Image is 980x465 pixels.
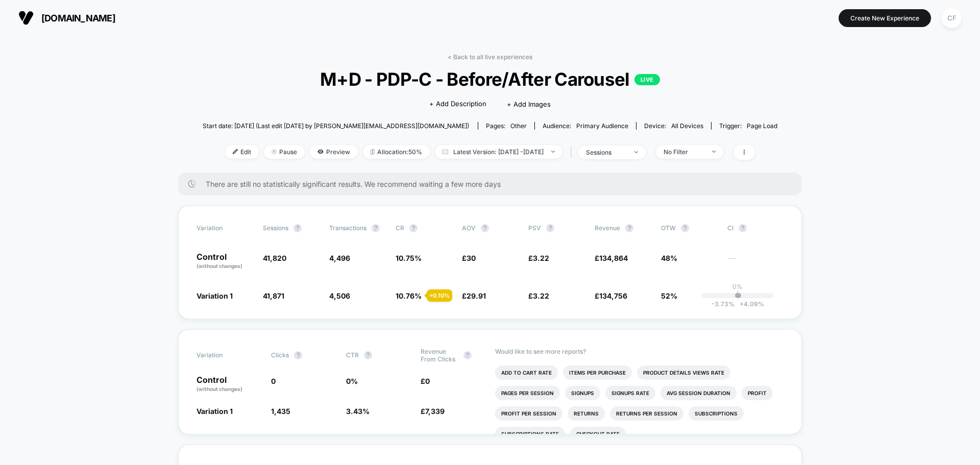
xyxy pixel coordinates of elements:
li: Returns Per Session [610,406,683,421]
span: £ [528,254,549,262]
span: + [740,300,744,308]
span: + Add Images [507,100,551,108]
span: 1,435 [271,407,290,415]
p: Control [197,376,261,393]
span: £ [421,407,445,415]
span: 10.76 % [396,291,422,300]
button: ? [294,351,302,359]
span: Variation 1 [197,291,233,300]
span: Start date: [DATE] (Last edit [DATE] by [PERSON_NAME][EMAIL_ADDRESS][DOMAIN_NAME]) [203,122,469,130]
button: CF [939,8,965,29]
span: Transactions [329,224,366,232]
li: Pages Per Session [495,386,560,400]
span: --- [727,255,783,270]
button: ? [364,351,372,359]
span: 134,864 [599,254,628,262]
span: Pause [264,145,305,159]
li: Subscriptions Rate [495,427,565,441]
p: LIVE [634,74,660,85]
span: Latest Version: [DATE] - [DATE] [435,145,562,159]
button: ? [546,224,554,232]
span: 134,756 [599,291,627,300]
span: Revenue [595,224,620,232]
li: Returns [568,406,605,421]
div: sessions [586,149,627,156]
span: CTR [346,351,359,359]
span: Allocation: 50% [363,145,430,159]
button: ? [481,224,489,232]
div: + 0.10 % [427,289,452,302]
span: CI [727,224,783,232]
div: No Filter [664,148,704,156]
li: Avg Session Duration [660,386,737,400]
span: 0 % [346,377,358,385]
span: 3.43 % [346,407,370,415]
span: AOV [462,224,476,232]
span: Variation 1 [197,407,233,415]
p: Control [197,253,253,270]
span: Revenue From Clicks [421,348,458,363]
div: Trigger: [719,122,777,130]
span: 30 [467,254,476,262]
span: Sessions [263,224,288,232]
span: Edit [225,145,259,159]
span: all devices [671,122,703,130]
span: 4,496 [329,254,350,262]
span: 48% [661,254,677,262]
li: Signups [565,386,600,400]
li: Checkout Rate [570,427,626,441]
button: ? [372,224,380,232]
div: Pages: [486,122,527,130]
li: Add To Cart Rate [495,365,558,380]
img: calendar [443,149,448,154]
span: PSV [528,224,541,232]
span: Device: [636,122,711,130]
span: Variation [197,348,253,363]
button: Create New Experience [839,9,931,27]
span: 4.09 % [734,300,764,308]
div: CF [942,8,962,28]
span: £ [462,291,486,300]
span: £ [528,291,549,300]
span: CR [396,224,404,232]
span: 41,820 [263,254,286,262]
span: Primary Audience [576,122,628,130]
li: Product Details Views Rate [637,365,730,380]
span: Page Load [747,122,777,130]
button: ? [681,224,689,232]
p: Would like to see more reports? [495,348,783,355]
div: Audience: [543,122,628,130]
button: ? [739,224,747,232]
span: £ [595,254,628,262]
p: 0% [732,283,743,290]
a: < Back to all live experiences [448,53,532,61]
li: Signups Rate [605,386,655,400]
li: Subscriptions [689,406,744,421]
span: 52% [661,291,677,300]
span: OTW [661,224,717,232]
span: [DOMAIN_NAME] [41,13,115,23]
span: 3.22 [533,291,549,300]
span: 0 [425,377,430,385]
button: ? [625,224,633,232]
span: Variation [197,224,253,232]
img: Visually logo [18,10,34,26]
button: [DOMAIN_NAME] [15,10,118,26]
li: Profit [742,386,773,400]
span: -3.73 % [712,300,734,308]
li: Profit Per Session [495,406,562,421]
span: other [510,122,527,130]
span: 7,339 [425,407,445,415]
img: end [634,151,638,153]
p: | [737,290,739,298]
span: £ [595,291,627,300]
span: | [568,145,578,160]
span: 41,871 [263,291,284,300]
img: edit [233,149,238,154]
img: end [712,151,716,153]
span: (without changes) [197,386,242,392]
span: 3.22 [533,254,549,262]
img: end [272,149,277,154]
button: ? [463,351,472,359]
span: There are still no statistically significant results. We recommend waiting a few more days [206,180,781,188]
